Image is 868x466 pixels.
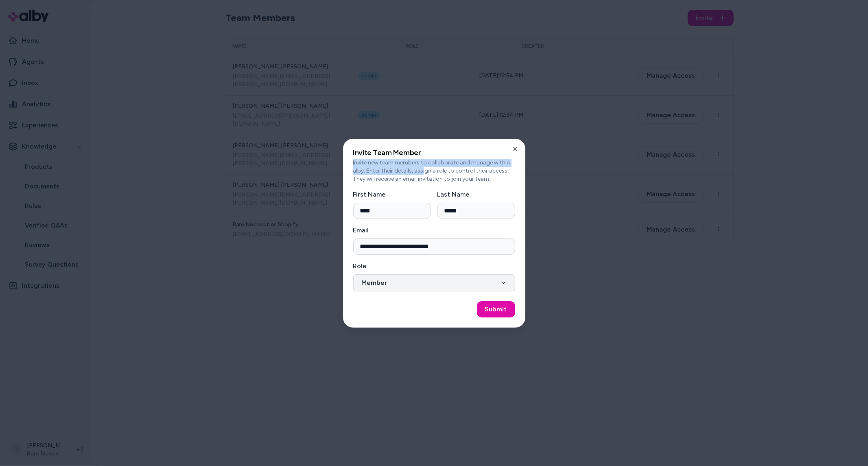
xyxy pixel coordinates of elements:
[437,190,470,198] label: Last Name
[477,301,515,317] button: Submit
[353,262,367,270] label: Role
[353,149,515,156] h2: Invite Team Member
[353,159,515,183] p: Invite new team members to collaborate and manage within alby. Enter their details, assign a role...
[353,226,369,234] label: Email
[353,190,386,198] label: First Name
